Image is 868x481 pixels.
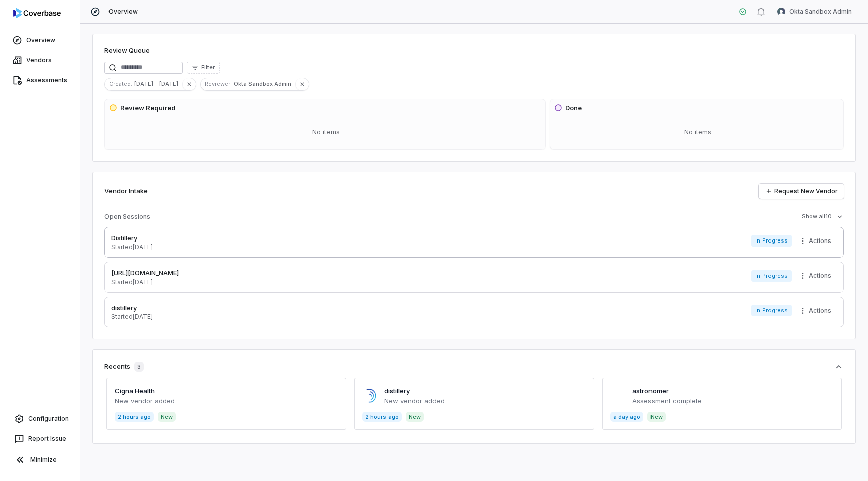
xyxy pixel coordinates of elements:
[4,430,76,448] button: Report Issue
[565,103,582,113] h3: Done
[751,305,792,316] span: In Progress
[632,387,669,395] a: astronomer
[796,268,837,283] button: More actions
[201,64,215,71] span: Filter
[104,46,150,56] h1: Review Queue
[111,233,153,244] p: Distillery
[796,303,837,318] button: More actions
[111,243,153,251] p: Started [DATE]
[104,186,148,196] h2: Vendor Intake
[115,387,155,395] a: Cigna Health
[134,79,182,88] span: [DATE] - [DATE]
[777,8,785,16] img: Okta Sandbox Admin avatar
[104,227,844,258] a: DistilleryStarted[DATE]In ProgressMore actions
[771,4,858,19] button: Okta Sandbox Admin avatarOkta Sandbox Admin
[4,450,76,470] button: Minimize
[2,71,78,89] a: Assessments
[2,31,78,49] a: Overview
[104,362,144,372] div: Recents
[201,79,234,88] span: Reviewer :
[751,270,792,282] span: In Progress
[134,362,144,372] span: 3
[554,119,841,145] div: No items
[108,8,138,16] span: Overview
[109,119,543,145] div: No items
[789,8,852,16] span: Okta Sandbox Admin
[759,184,844,199] a: Request New Vendor
[799,208,847,226] button: Show all10
[4,410,76,428] a: Configuration
[111,303,153,313] p: distillery
[104,297,844,328] a: distilleryStarted[DATE]In ProgressMore actions
[104,213,150,221] h3: Open Sessions
[187,62,220,74] button: Filter
[120,103,176,113] h3: Review Required
[384,387,410,395] a: distillery
[751,235,792,247] span: In Progress
[111,313,153,321] p: Started [DATE]
[13,8,61,18] img: logo-D7KZi-bG.svg
[796,233,837,249] button: More actions
[104,262,844,293] a: [URL][DOMAIN_NAME]Started[DATE]In ProgressMore actions
[104,362,844,372] button: Recents3
[234,79,295,88] span: Okta Sandbox Admin
[111,268,179,278] p: [URL][DOMAIN_NAME]
[2,51,78,69] a: Vendors
[111,278,179,286] p: Started [DATE]
[105,79,134,88] span: Created :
